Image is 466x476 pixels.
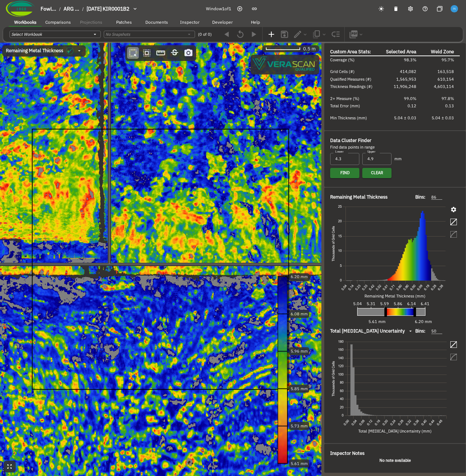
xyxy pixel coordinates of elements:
[330,69,355,74] span: Grid Cells (#)
[41,5,56,12] span: Fowl...
[330,450,364,456] span: Inspector Notes
[180,19,199,25] span: Inspector
[394,156,402,162] span: mm
[445,103,454,108] span: 0.13
[394,84,416,89] span: 11,906,248
[291,349,308,354] text: 5.96 mm
[432,115,454,120] span: 5.04 ± 0.03
[198,31,212,38] span: (0 of 0)
[330,77,371,82] span: Qualified Measures (#)
[367,150,375,154] label: Upper
[330,137,371,143] span: Data Cluster Finder
[362,168,391,178] button: Clear
[64,5,79,12] span: ARG ...
[330,49,371,55] span: Custom Area Stats:
[394,115,416,120] span: 5.04 ± 0.03
[291,311,308,316] text: 6.08 mm
[438,69,454,74] span: 163,518
[442,57,454,62] span: 95.7%
[291,423,308,429] text: 5.73 mm
[82,6,84,12] li: /
[386,49,416,55] span: Selected Area
[340,169,349,176] span: Find
[451,5,458,12] img: f6ffcea323530ad0f5eeb9c9447a59c5
[303,45,316,53] span: 0.5 m
[145,19,168,25] span: Documents
[116,19,132,25] span: Patches
[6,1,35,17] img: Company Logo
[442,96,454,101] span: 97.8%
[251,19,260,25] span: Help
[206,5,231,12] span: Window 1 of 1
[404,96,416,101] span: 99.0%
[38,3,144,15] button: breadcrumb
[438,77,454,82] span: 610,154
[252,57,317,71] img: Verascope qualified watermark
[330,96,359,101] span: 2+ Measure (%)
[335,150,344,154] label: Lower
[396,77,416,82] span: 1,565,953
[330,84,373,89] span: Thickness Readings (#)
[330,328,405,334] span: Total [MEDICAL_DATA] Uncertainty
[404,57,416,62] span: 98.3%
[330,57,355,62] span: Coverage (%)
[415,193,425,201] span: Bins:
[212,19,233,25] span: Developer
[106,32,130,37] i: No Snapshots
[371,169,383,176] span: Clear
[415,327,425,335] span: Bins:
[41,5,129,13] nav: breadcrumb
[6,48,63,54] span: Remaining Metal Thickness
[330,144,460,150] div: Find data points in range
[330,168,359,178] button: Find
[14,19,37,25] span: Workbooks
[431,49,454,55] span: Weld Zone
[434,84,454,89] span: 4,603,114
[330,193,387,201] span: Remaining Metal Thickness
[379,458,411,463] b: No note available
[408,103,416,108] span: 0.12
[400,69,416,74] span: 414,082
[66,47,73,54] img: icon in the dropdown
[45,19,71,25] span: Comparisons
[330,115,367,120] span: Min Thickness (mm)
[87,5,129,12] span: [DATE] KIR0001B2
[291,274,308,279] text: 6.20 mm
[11,32,42,37] i: Select Workbook
[330,103,360,108] span: Total Error (mm)
[291,461,308,466] text: 5.61 mm
[59,6,61,12] li: /
[291,386,308,391] text: 5.85 mm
